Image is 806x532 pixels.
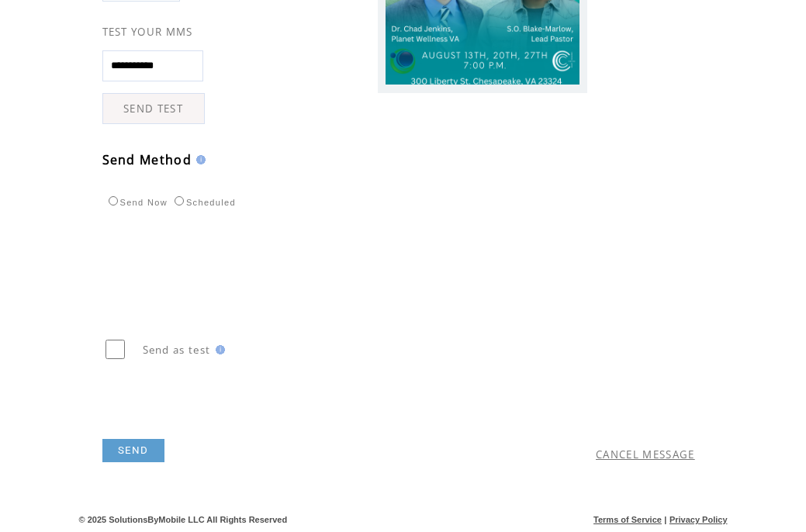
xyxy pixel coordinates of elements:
span: © 2025 SolutionsByMobile LLC All Rights Reserved [79,515,288,524]
a: SEND TEST [102,93,205,124]
a: Terms of Service [593,515,662,524]
a: SEND [102,439,164,462]
span: Send Method [102,151,192,168]
span: Send as test [143,343,211,357]
a: Privacy Policy [669,515,728,524]
span: | [664,515,666,524]
a: CANCEL MESSAGE [596,447,695,461]
img: help.gif [211,345,225,354]
img: help.gif [192,155,206,164]
label: Send Now [105,198,168,207]
label: Scheduled [171,198,236,207]
input: Scheduled [175,196,184,206]
span: TEST YOUR MMS [102,25,193,39]
input: Send Now [109,196,118,206]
